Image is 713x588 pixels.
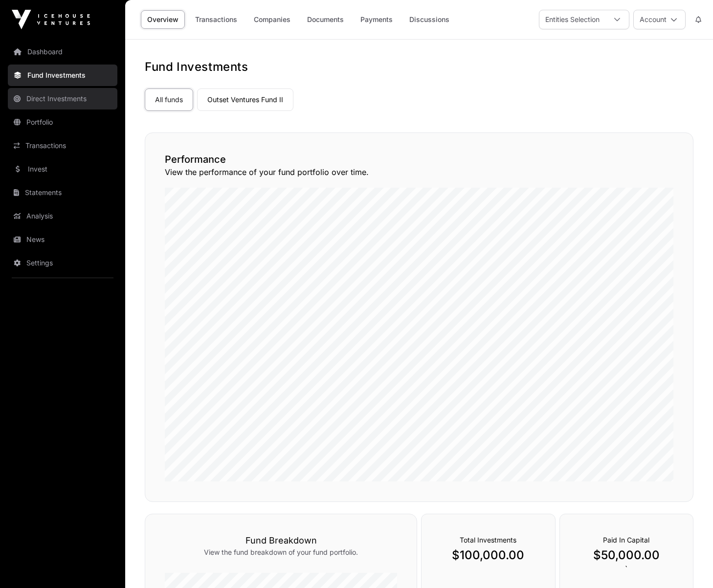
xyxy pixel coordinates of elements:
[354,10,399,29] a: Payments
[8,111,117,133] a: Portfolio
[8,252,117,274] a: Settings
[197,88,293,111] a: Outset Ventures Fund II
[301,10,350,29] a: Documents
[8,135,117,156] a: Transactions
[603,536,649,544] span: Paid In Capital
[8,65,117,86] a: Fund Investments
[460,536,516,544] span: Total Investments
[165,547,397,557] p: View the fund breakdown of your fund portfolio.
[8,205,117,227] a: Analysis
[247,10,297,29] a: Companies
[8,158,117,180] a: Invest
[165,166,673,178] p: View the performance of your fund portfolio over time.
[403,10,456,29] a: Discussions
[12,10,90,29] img: Icehouse Ventures Logo
[189,10,244,29] a: Transactions
[664,541,713,588] iframe: Chat Widget
[8,88,117,109] a: Direct Investments
[8,229,117,250] a: News
[145,59,693,75] h1: Fund Investments
[141,10,185,29] a: Overview
[165,534,397,547] h3: Fund Breakdown
[539,10,605,29] div: Entities Selection
[8,41,117,63] a: Dashboard
[633,10,686,29] button: Account
[165,152,673,166] h2: Performance
[441,547,535,563] p: $100,000.00
[145,88,193,111] a: All funds
[579,547,673,563] p: $50,000.00
[8,182,117,203] a: Statements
